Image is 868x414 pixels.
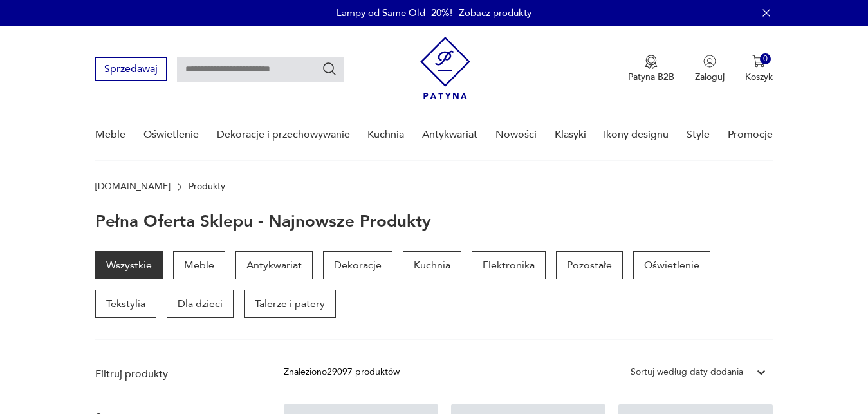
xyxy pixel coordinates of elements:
h1: Pełna oferta sklepu - najnowsze produkty [95,212,431,231]
a: Klasyki [555,110,586,160]
a: Antykwariat [235,251,313,279]
div: Znaleziono 29097 produktów [284,365,400,379]
p: Koszyk [745,71,773,83]
a: Kuchnia [367,110,404,160]
img: Ikona koszyka [752,55,765,68]
img: Ikona medalu [645,55,658,69]
button: Sprzedawaj [95,57,167,81]
p: Lampy od Same Old -20%! [337,6,452,19]
button: 0Koszyk [745,55,773,83]
a: Ikony designu [604,110,669,160]
a: Dla dzieci [167,290,234,318]
a: Zobacz produkty [459,6,531,19]
img: Ikonka użytkownika [703,55,716,68]
p: Patyna B2B [628,71,674,83]
a: Nowości [495,110,537,160]
a: Promocje [728,110,773,160]
div: Sortuj według daty dodania [631,365,743,379]
p: Produkty [189,182,225,192]
a: Sprzedawaj [95,66,167,75]
a: Talerze i patery [244,290,336,318]
a: Ikona medaluPatyna B2B [628,55,674,83]
a: Pozostałe [556,251,623,279]
a: Meble [95,110,125,160]
a: Tekstylia [95,290,156,318]
button: Zaloguj [695,55,725,83]
a: Style [687,110,710,160]
a: Oświetlenie [143,110,199,160]
a: Dekoracje [323,251,392,279]
a: Dekoracje i przechowywanie [217,110,350,160]
p: Filtruj produkty [95,367,253,381]
a: Oświetlenie [633,251,710,279]
img: Patyna - sklep z meblami i dekoracjami vintage [420,37,470,99]
a: Meble [173,251,225,279]
button: Patyna B2B [628,55,674,83]
a: Elektronika [472,251,546,279]
p: Zaloguj [695,71,725,83]
div: 0 [760,53,771,64]
a: Antykwariat [422,110,477,160]
a: Kuchnia [403,251,461,279]
a: Wszystkie [95,251,163,279]
button: Szukaj [322,61,337,77]
a: [DOMAIN_NAME] [95,182,171,192]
